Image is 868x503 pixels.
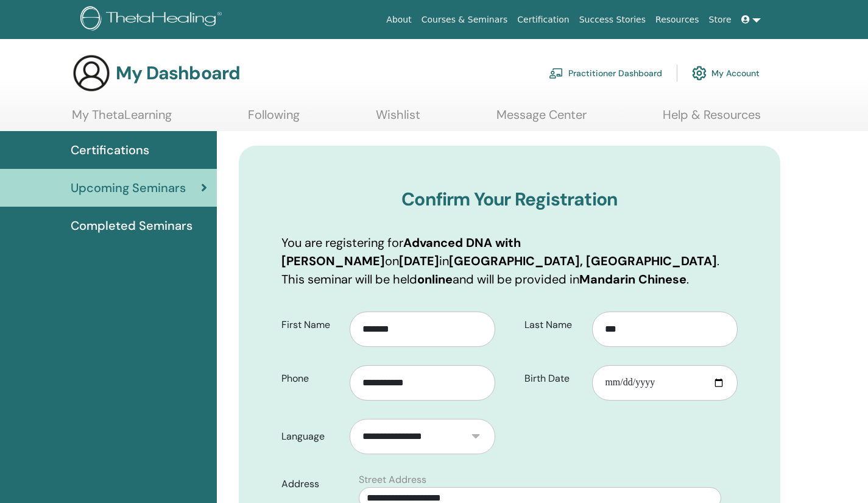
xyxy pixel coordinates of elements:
a: Wishlist [376,107,420,131]
a: Courses & Seminars [417,9,513,31]
p: You are registering for on in . This seminar will be held and will be provided in . [281,234,738,288]
a: Resources [651,9,704,31]
label: Last Name [515,313,593,337]
label: Phone [272,367,350,390]
a: Message Center [496,107,587,131]
label: Language [272,425,350,448]
a: Store [704,9,736,31]
label: First Name [272,313,350,337]
img: cog.svg [692,63,707,84]
label: Street Address [359,473,426,487]
label: Birth Date [515,367,593,390]
img: logo.png [80,6,226,34]
b: [DATE] [399,253,439,269]
span: Completed Seminars [71,216,192,235]
img: chalkboard-teacher.svg [549,68,563,79]
a: About [381,9,416,31]
a: My Account [692,60,760,87]
label: Address [272,473,351,496]
a: Practitioner Dashboard [549,60,662,87]
b: online [417,271,453,287]
a: Help & Resources [663,107,761,131]
a: Certification [512,9,574,31]
h3: Confirm Your Registration [281,188,738,210]
a: Success Stories [574,9,651,31]
h3: My Dashboard [116,62,240,84]
b: Mandarin Chinese [579,271,686,287]
b: [GEOGRAPHIC_DATA], [GEOGRAPHIC_DATA] [449,253,717,269]
img: generic-user-icon.jpg [72,54,111,93]
a: My ThetaLearning [72,107,172,131]
span: Certifications [71,141,149,159]
span: Upcoming Seminars [71,179,186,197]
a: Following [248,107,300,131]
